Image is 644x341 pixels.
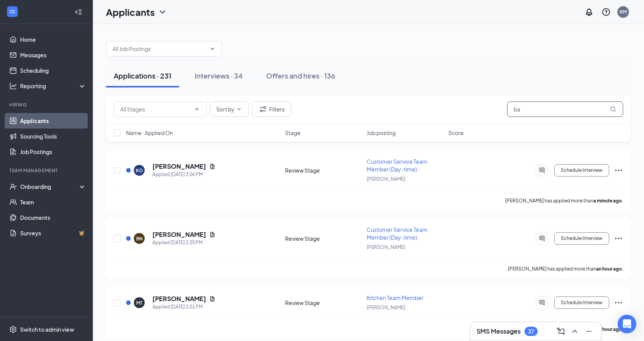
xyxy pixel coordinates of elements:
svg: Ellipses [614,298,623,307]
div: MT [136,300,142,306]
div: Reporting [20,82,87,90]
span: Score [448,129,464,137]
svg: ActiveChat [537,235,547,242]
div: Applied [DATE] 2:01 PM [152,303,215,311]
svg: ChevronDown [236,106,242,112]
a: Team [20,194,86,210]
b: an hour ago [596,326,622,332]
svg: ChevronDown [209,46,215,52]
span: [PERSON_NAME] [367,305,405,310]
svg: Document [209,296,215,302]
span: Customer Service Team Member (Day-time) [367,158,427,173]
div: Open Intercom Messenger [618,315,636,333]
button: Schedule Interview [554,164,609,176]
svg: Ellipses [614,234,623,243]
a: Applicants [20,113,86,129]
span: Customer Service Team Member (Day-time) [367,226,427,241]
div: Hiring [9,101,85,108]
h5: [PERSON_NAME] [152,230,206,239]
span: [PERSON_NAME] [367,176,405,182]
svg: Filter [258,105,268,114]
button: Filter Filters [252,101,291,117]
a: SurveysCrown [20,225,86,241]
svg: ComposeMessage [556,327,565,336]
span: Job posting [367,129,396,137]
button: Schedule Interview [554,296,609,309]
div: 37 [528,328,534,335]
p: [PERSON_NAME] has applied more than . [508,266,623,272]
span: Sort by [216,106,234,112]
p: [PERSON_NAME] has applied more than . [505,197,623,204]
div: Applied [DATE] 3:06 PM [152,171,215,178]
input: All Stages [120,105,191,113]
div: BN [136,235,143,242]
div: KM [620,9,627,15]
svg: Ellipses [614,166,623,175]
h1: Applicants [106,5,155,19]
span: [PERSON_NAME] [367,244,405,250]
svg: MagnifyingGlass [610,106,616,112]
div: Review Stage [285,166,362,174]
input: Search in applications [507,101,623,117]
button: Minimize [583,325,595,338]
div: Interviews · 34 [195,71,243,81]
div: Applications · 231 [114,71,171,81]
svg: QuestionInfo [601,7,611,17]
svg: Document [209,163,215,170]
svg: Settings [9,326,17,333]
svg: WorkstreamLogo [9,8,16,15]
svg: ChevronDown [194,106,200,112]
a: Messages [20,47,86,63]
a: Job Postings [20,144,86,159]
div: Review Stage [285,299,362,307]
div: KO [136,167,143,174]
button: Sort byChevronDown [210,101,249,117]
a: Scheduling [20,63,86,78]
button: ChevronUp [569,325,581,338]
span: Name · Applied On [126,129,173,137]
svg: ChevronDown [158,7,167,17]
svg: Analysis [9,82,17,90]
svg: ActiveChat [537,300,547,306]
b: a minute ago [593,198,622,204]
div: Offers and hires · 136 [266,71,335,81]
svg: Minimize [584,327,593,336]
h5: [PERSON_NAME] [152,295,206,303]
button: ComposeMessage [555,325,567,338]
button: Schedule Interview [554,232,609,245]
h5: [PERSON_NAME] [152,162,206,171]
svg: ChevronUp [570,327,579,336]
input: All Job Postings [113,45,206,53]
a: Documents [20,210,86,225]
div: Applied [DATE] 2:20 PM [152,239,215,247]
svg: Notifications [584,7,594,17]
div: Switch to admin view [20,326,74,333]
div: Review Stage [285,235,362,242]
svg: Document [209,231,215,238]
a: Sourcing Tools [20,129,86,144]
div: Onboarding [20,183,80,190]
svg: Collapse [75,8,82,16]
svg: ActiveChat [537,167,547,173]
span: Kitchen Team Member [367,294,424,301]
b: an hour ago [596,266,622,272]
a: Home [20,32,86,47]
svg: UserCheck [9,183,17,190]
h3: SMS Messages [477,327,521,336]
div: Team Management [9,167,85,174]
span: Stage [285,129,301,137]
